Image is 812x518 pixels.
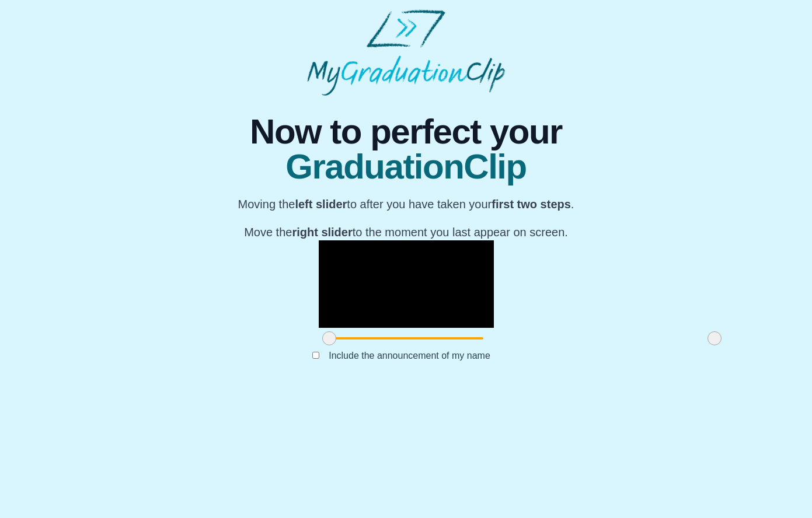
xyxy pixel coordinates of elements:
div: Video Player [319,240,494,328]
p: Move the to the moment you last appear on screen. [238,224,574,240]
b: right slider [292,226,352,239]
label: Include the announcement of my name [319,346,500,365]
p: Moving the to after you have taken your . [238,196,574,212]
span: Now to perfect your [238,114,574,149]
b: first two steps [492,198,571,211]
span: GraduationClip [238,149,574,184]
b: left slider [295,198,347,211]
img: MyGraduationClip [307,9,506,96]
